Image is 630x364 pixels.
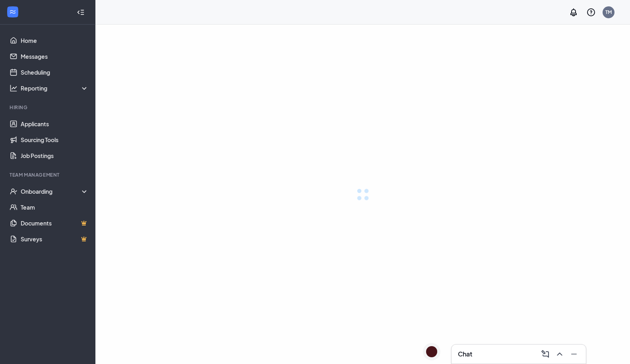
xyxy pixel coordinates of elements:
a: Home [21,33,89,48]
a: Applicants [21,116,89,132]
a: DocumentsCrown [21,215,89,231]
svg: QuestionInfo [586,8,596,17]
svg: Notifications [569,8,578,17]
a: Scheduling [21,64,89,80]
div: TM [605,9,612,15]
button: Minimize [567,348,580,360]
div: Onboarding [21,187,89,195]
button: ChevronUp [552,348,565,360]
svg: WorkstreamLogo [9,8,17,16]
svg: UserCheck [10,187,17,195]
svg: ComposeMessage [541,349,550,359]
a: Team [21,199,89,215]
svg: Collapse [77,8,85,16]
a: SurveysCrown [21,231,89,247]
a: Job Postings [21,148,89,164]
svg: ChevronUp [555,349,564,359]
h3: Chat [458,350,472,358]
div: Reporting [21,84,89,92]
svg: Analysis [10,84,17,92]
div: Hiring [10,104,87,111]
svg: Minimize [569,349,579,359]
a: Sourcing Tools [21,132,89,148]
div: Team Management [10,171,87,178]
a: Messages [21,48,89,64]
button: ComposeMessage [538,348,551,360]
